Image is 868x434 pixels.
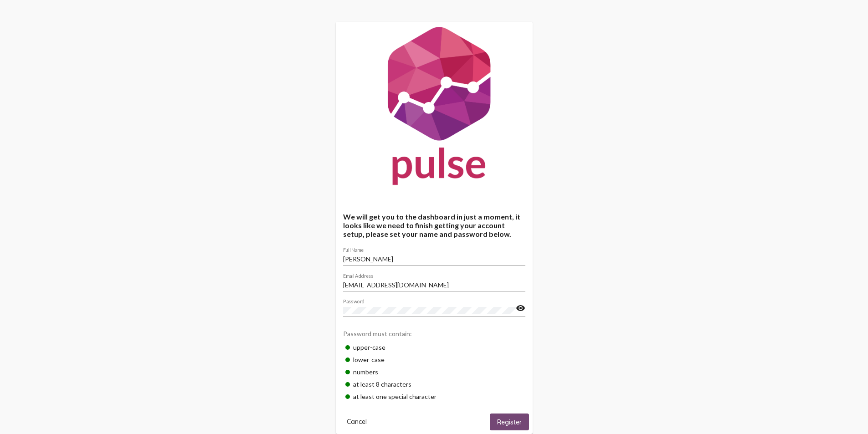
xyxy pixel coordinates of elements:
div: numbers [343,366,525,378]
button: Cancel [339,414,374,430]
div: lower-case [343,353,525,366]
div: at least 8 characters [343,378,525,390]
mat-icon: visibility [516,303,525,314]
div: upper-case [343,341,525,353]
h4: We will get you to the dashboard in just a moment, it looks like we need to finish getting your a... [343,212,525,238]
span: Register [497,418,522,426]
img: Pulse For Good Logo [336,22,533,194]
div: Password must contain: [343,325,525,341]
div: at least one special character [343,390,525,403]
span: Cancel [347,418,367,426]
button: Register [490,414,529,430]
